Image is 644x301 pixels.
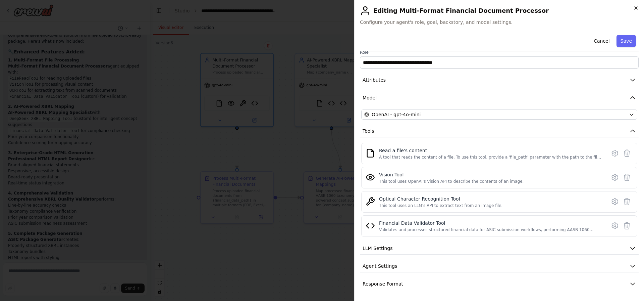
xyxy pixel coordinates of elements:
img: FileReadTool [366,148,375,158]
label: Role [360,50,639,55]
div: Read a file's content [379,147,602,154]
button: Configure tool [609,220,621,232]
button: Delete tool [621,220,633,232]
span: Response Format [363,281,403,287]
button: Delete tool [621,196,633,208]
span: OpenAI - gpt-4o-mini [372,111,421,118]
div: A tool that reads the content of a file. To use this tool, provide a 'file_path' parameter with t... [379,155,602,160]
button: Save [616,35,636,47]
div: This tool uses OpenAI's Vision API to describe the contents of an image. [379,179,524,184]
div: This tool uses an LLM's API to extract text from an image file. [379,203,502,208]
button: Agent Settings [360,260,639,272]
div: Financial Data Validator Tool [379,220,602,226]
button: Delete tool [621,147,633,159]
span: Model [363,94,377,101]
span: Agent Settings [363,263,397,269]
button: Tools [360,125,639,137]
button: LLM Settings [360,242,639,255]
span: LLM Settings [363,245,393,252]
img: Financial Data Validator Tool [366,221,375,230]
button: Model [360,92,639,104]
button: Configure tool [609,147,621,159]
button: Attributes [360,74,639,86]
div: Optical Character Recognition Tool [379,196,502,202]
button: Configure tool [609,171,621,183]
button: Configure tool [609,196,621,208]
span: Configure your agent's role, goal, backstory, and model settings. [360,19,639,26]
img: VisionTool [366,173,375,182]
img: OCRTool [366,197,375,206]
button: Cancel [590,35,613,47]
span: Attributes [363,77,386,83]
span: Tools [363,128,374,134]
button: OpenAI - gpt-4o-mini [361,110,637,120]
div: Vision Tool [379,171,524,178]
div: Validates and processes structured financial data for ASIC submission workflows, performing AASB ... [379,227,602,232]
button: Delete tool [621,171,633,183]
h2: Editing Multi-Format Financial Document Processor [360,5,639,16]
button: Response Format [360,278,639,290]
